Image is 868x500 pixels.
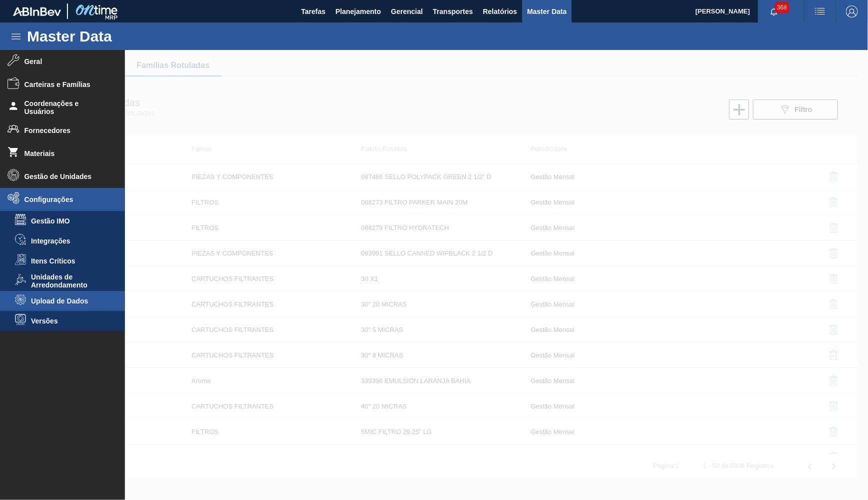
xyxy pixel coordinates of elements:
[31,237,108,245] span: Integrações
[13,7,61,16] img: TNhmsLtSVTkK8tSr43FrP2fwEKptu5GPRR3wAAAABJRU5ErkJggg==
[433,5,473,17] span: Transportes
[31,257,108,265] span: Itens Críticos
[301,5,326,17] span: Tarefas
[775,2,789,13] span: 368
[31,297,108,305] span: Upload de Dados
[527,5,567,17] span: Master Data
[24,99,107,115] span: Coordenações e Usuários
[758,4,790,18] button: Notificações
[31,273,108,289] span: Unidades de Arredondamento
[24,126,107,134] span: Fornecedores
[391,5,423,17] span: Gerencial
[24,195,107,203] span: Configurações
[24,172,107,180] span: Gestão de Unidades
[24,149,107,157] span: Materiais
[335,5,381,17] span: Planejamento
[483,5,517,17] span: Relatórios
[31,217,108,225] span: Gestão IMO
[24,57,107,65] span: Geral
[27,30,204,42] h1: Master Data
[24,80,107,88] span: Carteiras e Famílias
[814,5,826,17] img: userActions
[846,5,858,17] img: Logout
[31,317,108,325] span: Versões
